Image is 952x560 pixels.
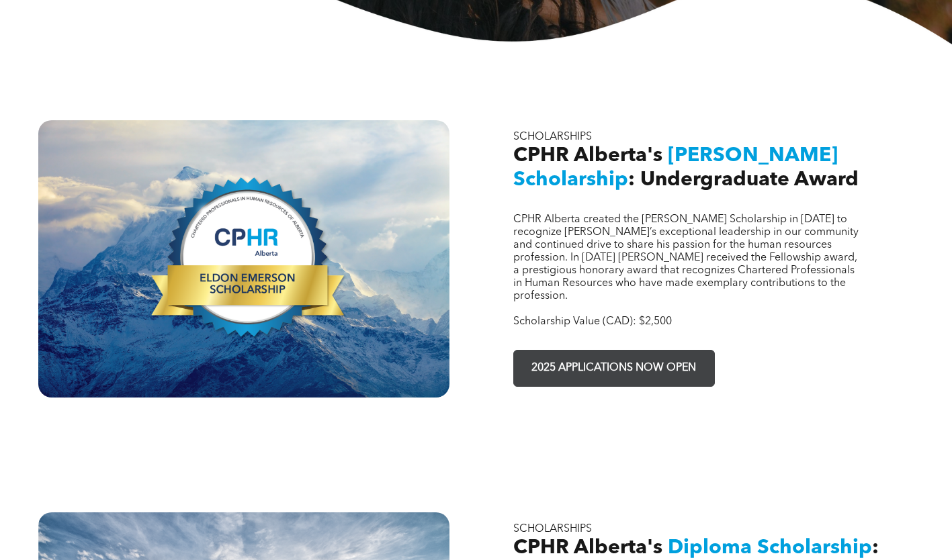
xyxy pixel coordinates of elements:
a: 2025 APPLICATIONS NOW OPEN [513,350,715,387]
span: SCHOLARSHIPS [513,132,592,142]
span: Diploma Scholarship [668,538,872,558]
span: 2025 APPLICATIONS NOW OPEN [527,355,701,381]
span: Scholarship Value (CAD): $2,500 [513,316,672,327]
span: : Undergraduate Award [628,170,859,190]
span: CPHR Alberta's [513,146,662,166]
span: CPHR Alberta's [513,538,662,558]
span: SCHOLARSHIPS [513,524,592,534]
span: [PERSON_NAME] Scholarship [513,146,838,190]
span: CPHR Alberta created the [PERSON_NAME] Scholarship in [DATE] to recognize [PERSON_NAME]’s excepti... [513,214,859,301]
